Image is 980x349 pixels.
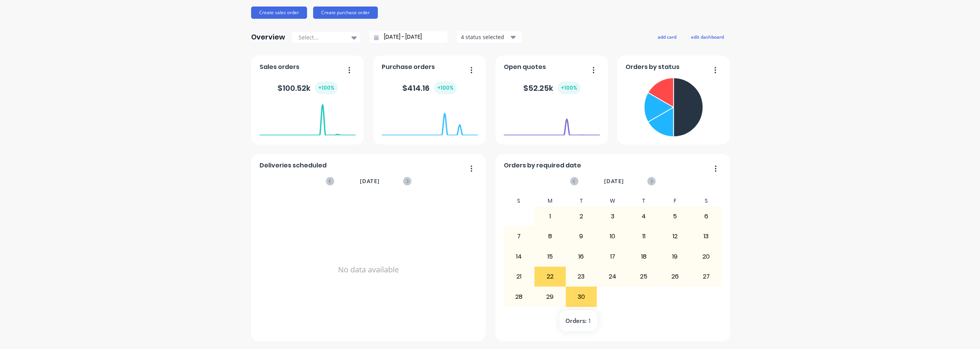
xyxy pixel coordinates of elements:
[566,227,597,246] div: 9
[691,267,722,286] div: 27
[535,207,565,226] div: 1
[535,227,565,246] div: 8
[503,195,535,206] div: S
[629,207,659,226] div: 4
[597,195,628,206] div: W
[629,227,659,246] div: 11
[504,247,534,266] div: 14
[504,287,534,306] div: 28
[660,227,690,246] div: 12
[504,161,581,170] span: Orders by required date
[535,267,565,286] div: 22
[504,267,534,286] div: 21
[629,247,659,266] div: 18
[628,195,660,206] div: T
[691,227,722,246] div: 13
[434,82,457,94] div: + 100 %
[558,82,580,94] div: + 100 %
[660,247,690,266] div: 19
[260,62,299,72] span: Sales orders
[566,287,597,306] div: 30
[660,267,690,286] div: 26
[566,207,597,226] div: 2
[691,195,722,206] div: S
[597,247,628,266] div: 17
[315,82,338,94] div: + 100 %
[566,267,597,286] div: 23
[659,195,691,206] div: F
[691,207,722,226] div: 6
[604,177,624,185] span: [DATE]
[251,29,285,45] div: Overview
[278,82,338,94] div: $ 100.52k
[629,267,659,286] div: 25
[461,33,509,41] div: 4 status selected
[653,32,681,42] button: add card
[504,227,534,246] div: 7
[660,207,690,226] div: 5
[313,7,378,19] button: Create purchase order
[597,267,628,286] div: 24
[251,7,307,19] button: Create sales order
[382,62,435,72] span: Purchase orders
[402,82,457,94] div: $ 414.16
[535,287,565,306] div: 29
[691,247,722,266] div: 20
[457,31,522,43] button: 4 status selected
[566,195,597,206] div: T
[260,195,478,344] div: No data available
[534,195,566,206] div: M
[626,62,679,72] span: Orders by status
[523,82,580,94] div: $ 52.25k
[504,62,546,72] span: Open quotes
[597,227,628,246] div: 10
[360,177,380,185] span: [DATE]
[260,161,327,170] span: Deliveries scheduled
[566,247,597,266] div: 16
[686,32,729,42] button: edit dashboard
[597,207,628,226] div: 3
[535,247,565,266] div: 15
